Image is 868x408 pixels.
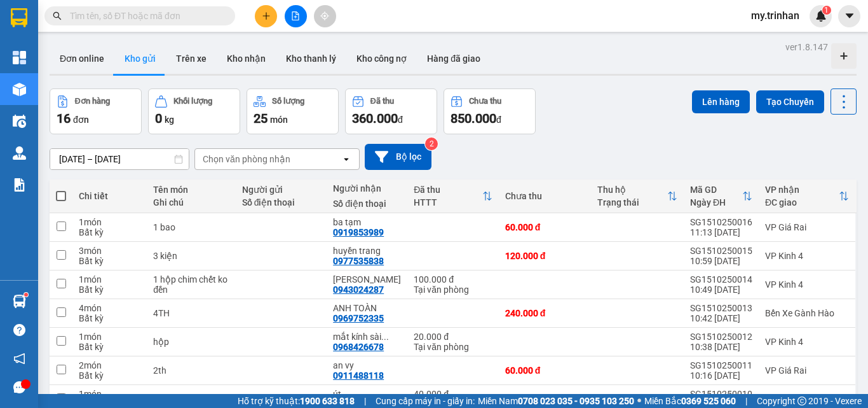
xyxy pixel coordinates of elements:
button: Số lượng25món [247,88,339,134]
strong: 1900 633 818 [300,396,355,406]
div: 1 hộp chim chết ko đền [153,274,229,295]
span: 16 [57,111,71,126]
button: Đơn online [50,43,114,74]
div: Tại văn phòng [414,342,492,352]
img: icon-new-feature [815,10,827,22]
div: 0911488118 [333,370,384,381]
button: aim [314,5,336,27]
span: Hỗ trợ kỹ thuật: [238,394,355,408]
span: copyright [797,397,806,405]
button: Lên hàng [692,90,750,113]
div: SG1510250013 [690,303,752,313]
div: Ghi chú [153,197,229,208]
span: message [13,381,25,393]
div: 60.000 đ [505,365,585,376]
th: Toggle SortBy [684,179,759,213]
div: Tạo kho hàng mới [831,43,857,69]
svg: open [341,154,351,164]
div: 1 món [79,217,140,227]
th: Toggle SortBy [759,179,855,213]
span: file-add [291,11,300,20]
button: Kho nhận [217,43,276,74]
span: 360.000 [352,111,398,126]
div: huyền trang [333,246,401,256]
div: VP Giá Rai [765,222,849,232]
div: Bất kỳ [79,285,140,295]
div: SG1510250010 [690,389,752,399]
div: 4 món [79,303,140,313]
div: 3 kiện [153,251,229,261]
div: 1 món [79,389,140,399]
div: ANH TOÀN [333,303,401,313]
div: mắt kính sài gòn [333,332,401,342]
div: ĐC giao [765,197,839,208]
span: Miền Bắc [644,394,736,408]
div: Bất kỳ [79,313,140,323]
div: 10:16 [DATE] [690,370,752,381]
div: 2th [153,365,229,376]
div: 10:59 [DATE] [690,256,752,266]
span: ... [381,332,389,342]
div: Bất kỳ [79,370,140,381]
div: Bến Xe Gành Hào [765,308,849,318]
div: Ngày ĐH [690,197,742,208]
div: 11:13 [DATE] [690,227,752,237]
span: my.trinhan [741,8,810,24]
button: Chưa thu850.000đ [444,88,536,134]
div: Khối lượng [173,97,212,106]
span: Miền Nam [478,394,634,408]
button: Kho công nợ [346,43,417,74]
input: Tìm tên, số ĐT hoặc mã đơn [70,9,220,23]
span: | [745,394,747,408]
div: ba tạm [333,217,401,227]
strong: 0369 525 060 [681,396,736,406]
div: Tại văn phòng [414,285,492,295]
div: Mã GD [690,185,742,195]
div: VP Kinh 4 [765,251,849,261]
div: 2 món [79,360,140,370]
button: Tạo Chuyến [756,90,824,113]
div: Số điện thoại [333,199,401,209]
span: 850.000 [451,111,496,126]
strong: 0708 023 035 - 0935 103 250 [518,396,634,406]
img: warehouse-icon [13,146,26,160]
span: ⚪️ [637,398,641,404]
sup: 1 [822,6,831,15]
button: Khối lượng0kg [148,88,240,134]
div: 60.000 đ [505,222,585,232]
div: 120.000 đ [505,251,585,261]
img: logo-vxr [11,8,27,27]
div: 0919853989 [333,227,384,237]
div: 10:42 [DATE] [690,313,752,323]
button: file-add [285,5,307,27]
sup: 2 [425,137,438,150]
div: Tên món [153,185,229,195]
span: plus [262,11,271,20]
div: Chọn văn phòng nhận [203,153,290,165]
img: warehouse-icon [13,83,26,96]
div: hộp [153,337,229,347]
div: 0968426678 [333,342,384,352]
div: út [333,389,401,399]
div: 10:49 [DATE] [690,285,752,295]
div: 3 món [79,246,140,256]
button: caret-down [838,5,860,27]
button: Đơn hàng16đơn [50,88,142,134]
div: Người gửi [242,185,321,195]
div: VP nhận [765,185,839,195]
div: Đã thu [370,97,394,106]
span: đ [496,115,501,125]
div: Chi tiết [79,191,140,201]
div: 1 thùng [153,394,229,404]
div: 100.000 đ [414,274,492,285]
span: 25 [254,111,268,126]
div: VP Giá Rai [765,394,849,404]
span: kg [165,115,174,125]
button: Trên xe [166,43,217,74]
span: | [364,394,366,408]
div: Số điện thoại [242,197,321,208]
div: VP Kinh 4 [765,337,849,347]
span: question-circle [13,324,25,336]
button: Kho gửi [114,43,166,74]
div: SG1510250011 [690,360,752,370]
